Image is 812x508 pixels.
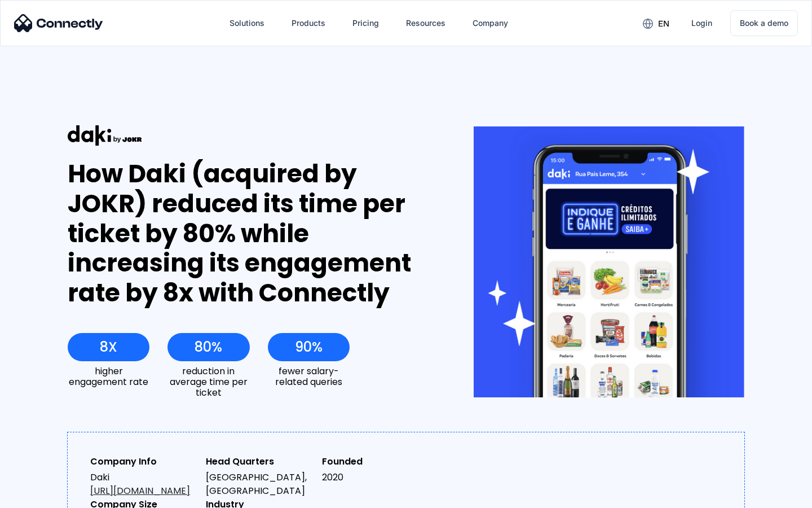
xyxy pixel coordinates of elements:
div: Head Quarters [206,455,312,468]
div: higher engagement rate [68,366,149,387]
div: 8X [100,339,117,355]
div: Solutions [220,10,273,37]
div: [GEOGRAPHIC_DATA], [GEOGRAPHIC_DATA] [206,471,312,498]
div: Daki [90,471,197,498]
a: [URL][DOMAIN_NAME] [90,484,190,497]
div: Solutions [230,15,264,31]
div: Company [464,10,517,37]
a: Pricing [343,10,388,37]
div: en [658,16,669,32]
div: Pricing [352,15,379,31]
div: Products [292,15,325,31]
div: Founded [322,455,429,468]
div: fewer salary-related queries [268,366,350,387]
div: en [634,15,678,32]
div: 80% [195,339,222,355]
div: How Daki (acquired by JOKR) reduced its time per ticket by 80% while increasing its engagement ra... [68,159,433,308]
div: reduction in average time per ticket [167,366,249,398]
div: Products [283,10,334,37]
a: Login [682,10,721,37]
ul: Language list [23,488,68,504]
div: Login [691,15,712,31]
div: Company Info [90,455,197,468]
div: 2020 [322,471,429,484]
div: 90% [295,339,323,355]
a: Book a demo [730,10,798,36]
div: Company [473,15,508,31]
div: Resources [406,15,445,31]
div: Resources [397,10,454,37]
img: Connectly Logo [14,14,103,32]
aside: Language selected: English [11,488,68,504]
